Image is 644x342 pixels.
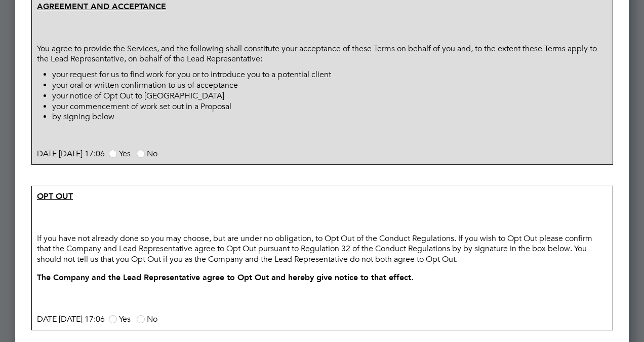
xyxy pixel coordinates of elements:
span: Yes [119,149,131,159]
li: by signing below [52,112,613,122]
li: your notice of Opt Out to [GEOGRAPHIC_DATA] [52,91,613,101]
li: your request for us to find work for you or to introduce you to a potential client [52,70,613,80]
p: You agree to provide the Services, and the following shall constitute your acceptance of these Te... [34,41,610,67]
u: OPT OUT [37,191,73,201]
p: If you have not already done so you may choose, but are under no obligation, to Opt Out of the Co... [34,231,610,267]
span: Yes [119,314,131,324]
strong: The Company and the Lead Representative agree to Opt Out and hereby give notice to that effect. [37,272,414,282]
p: DATE [DATE] 17:06 [34,312,610,327]
li: your oral or written confirmation to us of acceptance [52,80,613,91]
span: No [147,149,157,159]
p: DATE [DATE] 17:06 [34,146,610,162]
span: No [147,314,157,324]
li: your commencement of work set out in a Proposal [52,101,613,112]
strong: AGREEMENT AND ACCEPTANCE [37,2,166,11]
